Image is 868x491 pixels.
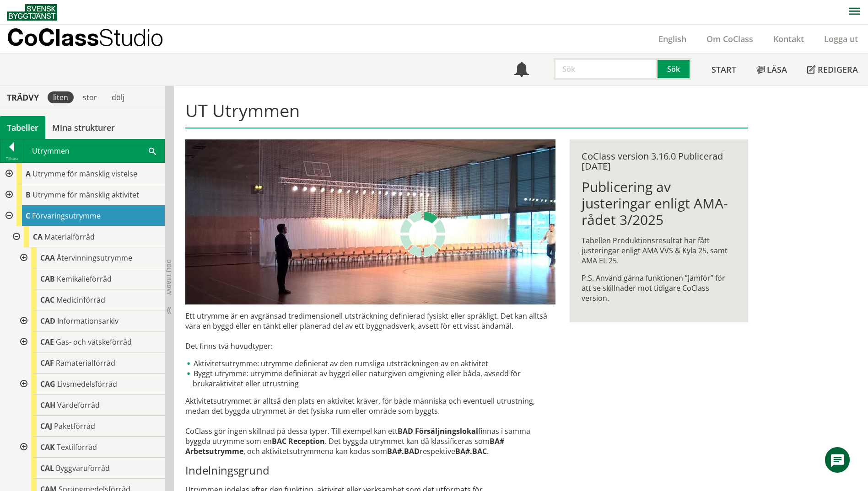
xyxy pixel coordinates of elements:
[272,436,325,446] strong: BAC Reception
[54,421,95,431] span: Paketförråd
[57,379,117,389] span: Livsmedelsförråd
[7,32,163,43] p: CoClass
[57,253,132,263] span: Återvinningsutrymme
[582,179,736,228] h1: Publicering av justeringar enligt AMA-rådet 3/2025
[712,64,736,75] span: Start
[24,139,164,162] div: Utrymmen
[185,368,555,389] li: Byggt utrymme: utrymme definierat av byggd eller naturgiven omgivning eller båda, avsedd för bruk...
[767,64,787,75] span: Läsa
[40,295,54,305] span: CAC
[582,273,736,303] p: P.S. Använd gärna funktionen ”Jämför” för att se skillnader mot tidigare CoClass version.
[40,463,54,473] span: CAL
[696,33,763,44] a: Om CoClass
[44,232,95,242] span: Materialförråd
[185,358,555,368] li: Aktivitetsutrymme: utrymme definierat av den rumsliga utsträckningen av en aktivitet
[149,146,156,155] span: Sök i tabellen
[797,53,868,85] a: Redigera
[398,426,478,436] strong: BAD Försäljningslokal
[514,63,529,78] span: Notifikationer
[185,100,748,128] h1: UT Utrymmen
[40,421,52,431] span: CAJ
[26,169,31,179] span: A
[33,232,43,242] span: CA
[648,33,696,44] a: English
[40,316,55,326] span: CAD
[746,53,797,85] a: Läsa
[582,235,736,266] p: Tabellen Produktionsresultat har fått justeringar enligt AMA VVS & Kyla 25, samt AMA EL 25.
[455,446,487,456] strong: BA#.BAC
[763,33,814,44] a: Kontakt
[26,211,30,221] span: C
[387,446,420,456] strong: BA#.BAD
[0,155,23,162] div: Tillbaka
[57,400,100,410] span: Värdeförråd
[45,116,122,139] a: Mina strukturer
[40,337,54,347] span: CAE
[814,33,868,44] a: Logga ut
[185,139,555,304] img: utrymme.jpg
[701,53,746,85] a: Start
[658,58,691,80] button: Sök
[40,253,55,263] span: CAA
[40,400,55,410] span: CAH
[165,259,173,295] span: Dölj trädvy
[57,274,112,284] span: Kemikalieförråd
[582,151,736,171] div: CoClass version 3.16.0 Publicerad [DATE]
[56,295,105,305] span: Medicinförråd
[40,379,55,389] span: CAG
[32,169,137,179] span: Utrymme för mänsklig vistelse
[99,24,163,51] span: Studio
[7,4,57,21] img: Svensk Byggtjänst
[185,436,504,456] strong: BA# Arbetsutrymme
[106,91,130,103] div: dölj
[56,358,115,368] span: Råmaterialförråd
[40,274,55,284] span: CAB
[400,211,446,257] img: Laddar
[32,211,101,221] span: Förvaringsutrymme
[32,190,139,200] span: Utrymme för mänsklig aktivitet
[56,463,110,473] span: Byggvaruförråd
[40,358,54,368] span: CAF
[26,190,31,200] span: B
[7,25,183,53] a: CoClassStudio
[77,91,102,103] div: stor
[57,442,97,452] span: Textilförråd
[40,442,55,452] span: CAK
[57,316,119,326] span: Informationsarkiv
[554,58,658,80] input: Sök
[48,91,74,103] div: liten
[2,92,44,102] div: Trädvy
[185,464,555,477] h3: Indelningsgrund
[56,337,132,347] span: Gas- och vätskeförråd
[818,64,858,75] span: Redigera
